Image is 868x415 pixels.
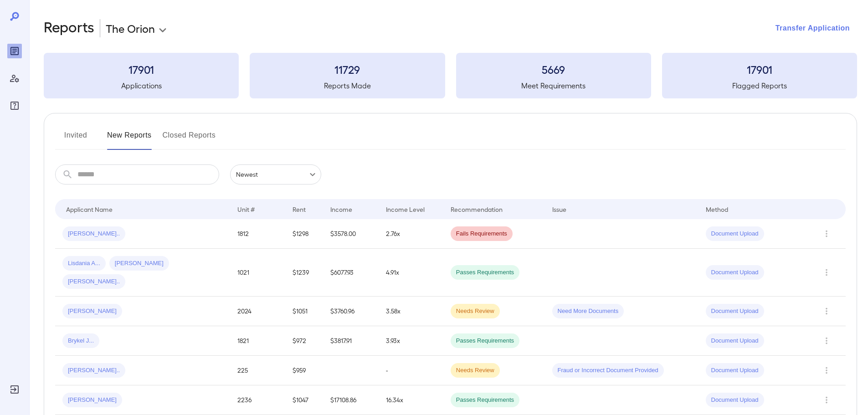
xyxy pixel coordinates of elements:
td: 1821 [230,326,286,356]
h5: Meet Requirements [456,80,651,91]
span: Lisdania A... [62,259,106,268]
button: Row Actions [819,333,834,348]
span: Need More Documents [552,307,624,316]
td: - [379,356,443,385]
td: 2024 [230,297,286,326]
button: New Reports [107,128,152,150]
h3: 17901 [662,62,857,77]
td: $1298 [285,219,323,249]
span: Document Upload [706,307,764,316]
div: Manage Users [7,71,22,86]
span: Document Upload [706,366,764,375]
span: Needs Review [451,366,500,375]
span: Passes Requirements [451,268,519,277]
h3: 11729 [250,62,445,77]
td: $1047 [285,385,323,415]
div: Income [330,204,352,215]
span: Brykel J... [62,337,99,345]
h5: Reports Made [250,80,445,91]
td: 1812 [230,219,286,249]
button: Row Actions [819,265,834,280]
button: Row Actions [819,226,834,241]
h3: 17901 [44,62,239,77]
span: [PERSON_NAME].. [62,277,125,286]
button: Row Actions [819,304,834,318]
div: Income Level [386,204,425,215]
td: $1051 [285,297,323,326]
div: Reports [7,44,22,58]
td: $3760.96 [323,297,379,326]
td: 2.76x [379,219,443,249]
div: Method [706,204,728,215]
div: Newest [230,164,321,184]
td: $972 [285,326,323,356]
span: Needs Review [451,307,500,316]
h3: 5669 [456,62,651,77]
td: $6077.93 [323,249,379,297]
td: $3817.91 [323,326,379,356]
h5: Applications [44,80,239,91]
div: Recommendation [451,204,503,215]
h2: Reports [44,18,94,38]
button: Invited [55,128,96,150]
span: Passes Requirements [451,396,519,405]
td: 16.34x [379,385,443,415]
td: $1239 [285,249,323,297]
div: FAQ [7,98,22,113]
td: 2236 [230,385,286,415]
td: 1021 [230,249,286,297]
button: Row Actions [819,363,834,378]
button: Closed Reports [163,128,216,150]
span: [PERSON_NAME].. [62,366,125,375]
td: $17108.86 [323,385,379,415]
span: [PERSON_NAME] [62,396,122,405]
span: Document Upload [706,268,764,277]
div: Issue [552,204,567,215]
div: Rent [293,204,307,215]
td: 225 [230,356,286,385]
span: Passes Requirements [451,337,519,345]
td: 4.91x [379,249,443,297]
span: Document Upload [706,230,764,238]
button: Row Actions [819,393,834,407]
span: Fails Requirements [451,230,513,238]
span: [PERSON_NAME] [109,259,169,268]
span: [PERSON_NAME].. [62,230,125,238]
td: $3578.00 [323,219,379,249]
div: Applicant Name [66,204,113,215]
span: [PERSON_NAME] [62,307,122,316]
td: 3.93x [379,326,443,356]
span: Document Upload [706,396,764,405]
div: Log Out [7,382,22,397]
div: Unit # [237,204,255,215]
h5: Flagged Reports [662,80,857,91]
summary: 17901Applications11729Reports Made5669Meet Requirements17901Flagged Reports [44,53,857,98]
button: Transfer Application [768,18,857,38]
span: Document Upload [706,337,764,345]
td: 3.58x [379,297,443,326]
td: $959 [285,356,323,385]
p: The Orion [106,21,155,36]
span: Fraud or Incorrect Document Provided [552,366,664,375]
